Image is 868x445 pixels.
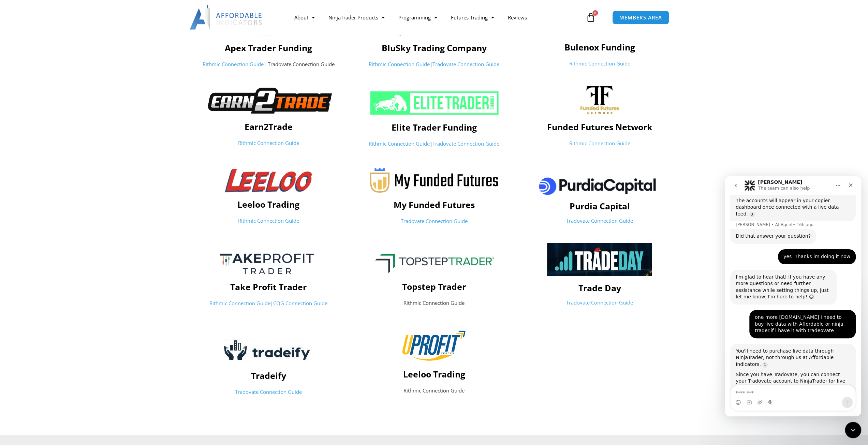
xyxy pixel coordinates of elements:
[273,300,327,307] a: CQG Connection Guide
[355,139,513,149] p: |
[501,10,533,25] a: Reviews
[520,283,679,293] h4: Trade Day
[845,422,861,438] iframe: Intercom live chat
[225,169,312,192] img: Leeloologo-1-1-1024x278-1-300x81 | Affordable Indicators – NinjaTrader
[520,42,679,52] h4: Bulenox Funding
[117,221,128,232] button: Send a message…
[287,10,584,25] nav: Menu
[189,199,348,209] h4: Leeloo Trading
[432,61,499,68] a: Tradovate Connection Guide
[11,195,126,235] div: Since you have Tradovate, you can connect your Tradovate account to NinjaTrader for live data. Yo...
[355,199,513,210] h4: My Funded Futures
[287,10,321,25] a: About
[235,388,302,395] a: Tradovate Connection Guide
[520,122,679,132] h4: Funded Futures Network
[400,218,467,224] a: Tradovate Connection Guide
[5,167,131,257] div: Solomon says…
[238,217,299,224] a: Rithmic Connection Guide
[189,282,348,292] h4: Take Profit Trader
[619,15,662,20] span: MEMBERS AREA
[355,122,513,132] h4: Elite Trader Funding
[43,223,49,229] button: Start recording
[38,186,43,191] a: Source reference 51852285:
[355,60,513,69] p: |
[592,10,598,16] span: 0
[32,223,38,229] button: Upload attachment
[432,140,499,147] a: Tradovate Connection Guide
[6,209,131,221] textarea: Message…
[533,168,666,203] img: pc | Affordable Indicators – NinjaTrader
[204,242,333,283] img: Screenshot-2023-01-23-at-24648-PM | Affordable Indicators – NinjaTrader
[189,299,348,308] p: |
[355,369,513,379] h4: Leeloo Trading
[576,8,606,27] a: 0
[355,298,513,308] p: Rithmic Connection Guide
[5,167,131,256] div: You'll need to purchase live data through NinjaTrader, not through us at Affordable Indicators.So...
[355,43,513,53] h4: BluSky Trading Company
[569,60,630,67] a: Rithmic Connection Guide
[367,248,501,274] img: TopStepTrader-Review-1 | Affordable Indicators – NinjaTrader
[189,370,348,381] h4: Tradeify
[11,172,126,192] div: You'll need to purchase live data through NinjaTrader, not through us at Affordable Indicators.
[209,300,270,307] a: Rithmic Connection Guide
[369,140,430,147] a: Rithmic Connection Guide
[369,91,499,115] img: ETF 2024 NeonGrn 1 | Affordable Indicators – NinjaTrader
[580,86,619,115] img: channels4_profile | Affordable Indicators – NinjaTrader
[569,140,630,147] a: Rithmic Connection Guide
[21,223,27,229] button: Gif picker
[190,5,263,30] img: LogoAI | Affordable Indicators – NinjaTrader
[725,176,861,416] iframe: Intercom live chat
[11,223,16,229] button: Emoji picker
[200,86,338,115] img: Earn2TradeNB | Affordable Indicators – NinjaTrader
[612,11,669,25] a: MEMBERS AREA
[238,139,299,146] a: Rithmic Connection Guide
[224,339,313,364] img: Tradeify | Affordable Indicators – NinjaTrader
[355,386,513,396] p: Rithmic Connection Guide
[547,243,652,276] img: Screenshot 2025-01-06 145633 | Affordable Indicators – NinjaTrader
[566,217,633,224] a: Tradovate Connection Guide
[444,10,501,25] a: Futures Trading
[391,10,444,25] a: Programming
[321,10,391,25] a: NinjaTrader Products
[401,329,467,362] img: uprofittrader-logo-square-640w | Affordable Indicators – NinjaTrader
[203,61,264,68] a: Rithmic Connection Guide
[369,61,430,68] a: Rithmic Connection Guide
[370,168,498,193] img: Myfundedfutures-logo-22 | Affordable Indicators – NinjaTrader
[189,43,348,53] h4: Apex Trader Funding
[520,201,679,211] h4: Purdia Capital
[566,299,633,306] a: Tradovate Connection Guide
[189,121,348,132] h4: Earn2Trade
[355,281,513,292] h4: Topstep Trader
[189,60,348,69] p: | Tradovate Connection Guide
